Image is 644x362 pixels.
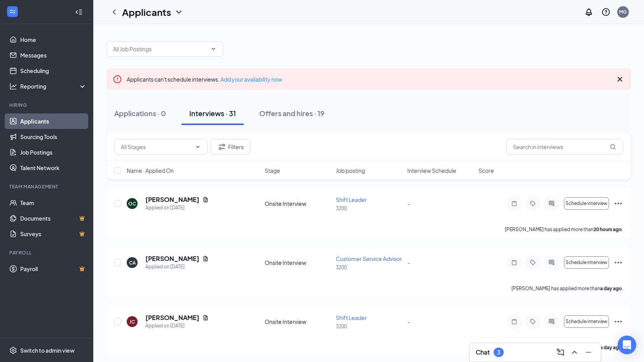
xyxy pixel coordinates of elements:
a: Scheduling [20,63,87,78]
button: Schedule interview [564,315,609,328]
svg: Cross [615,75,625,84]
p: 3200 [336,205,402,212]
svg: ChevronDown [210,46,216,52]
svg: Document [202,256,209,262]
svg: Notifications [584,7,593,17]
span: Schedule interview [565,319,607,324]
a: Job Postings [20,144,87,160]
p: [PERSON_NAME] has applied more than . [505,226,623,233]
button: ComposeMessage [554,346,567,359]
a: DocumentsCrown [20,211,87,226]
div: OC [128,200,136,207]
button: Minimize [582,346,595,359]
p: 3200 [336,264,402,271]
div: Applied on [DATE] [145,204,209,212]
div: Hiring [9,102,85,108]
div: Team Management [9,183,85,190]
a: Team [20,195,87,211]
svg: Note [510,259,519,266]
span: Schedule interview [565,201,607,206]
span: Customer Service Advisor [336,255,402,262]
div: Open Intercom Messenger [618,336,636,354]
svg: ComposeMessage [556,348,565,357]
svg: ActiveChat [547,318,556,325]
span: Score [478,167,494,174]
svg: Note [510,318,519,325]
span: - [407,259,410,266]
a: Messages [20,47,87,63]
a: Talent Network [20,160,87,176]
div: 3 [497,349,500,356]
svg: Ellipses [614,258,623,267]
svg: ChevronDown [174,7,183,17]
p: [PERSON_NAME] has applied more than . [511,285,623,292]
svg: ChevronDown [195,144,201,150]
svg: Minimize [584,348,593,357]
span: - [407,318,410,325]
div: Offers and hires · 19 [259,108,325,118]
svg: ChevronUp [570,348,579,357]
svg: ActiveChat [547,259,556,266]
div: MG [619,9,627,15]
div: Onsite Interview [265,259,331,266]
svg: Analysis [9,82,17,90]
button: Schedule interview [564,256,609,269]
svg: Note [510,200,519,207]
span: - [407,200,410,207]
svg: QuestionInfo [601,7,611,17]
svg: Filter [217,142,227,151]
span: Name · Applied On [127,167,174,174]
div: JC [129,318,135,325]
span: Applicants can't schedule interviews. [127,76,282,83]
span: Shift Leader [336,314,367,321]
span: Job posting [336,167,365,174]
h5: [PERSON_NAME] [145,313,199,322]
div: Applied on [DATE] [145,322,209,330]
svg: Tag [528,318,538,325]
h1: Applicants [122,5,171,19]
h5: [PERSON_NAME] [145,254,199,263]
svg: ChevronLeft [110,7,119,17]
span: Interview Schedule [407,167,456,174]
button: Schedule interview [564,197,609,210]
div: Switch to admin view [20,346,75,354]
input: Search in interviews [506,139,623,155]
div: CA [129,259,136,266]
svg: WorkstreamLogo [9,8,16,16]
a: Sourcing Tools [20,129,87,144]
svg: Collapse [75,8,83,16]
svg: ActiveChat [547,200,556,207]
div: Onsite Interview [265,318,331,325]
a: PayrollCrown [20,261,87,277]
div: Payroll [9,249,85,256]
a: Applicants [20,113,87,129]
button: ChevronUp [568,346,581,359]
div: Reporting [20,82,87,90]
svg: Ellipses [614,317,623,326]
p: 3200 [336,323,402,330]
button: Filter Filters [211,139,250,155]
input: All Job Postings [113,45,207,53]
span: Stage [265,167,280,174]
span: Shift Leader [336,196,367,203]
svg: Tag [528,200,538,207]
svg: MagnifyingGlass [610,144,616,150]
a: Home [20,32,87,47]
svg: Document [202,197,209,203]
svg: Document [202,315,209,321]
a: SurveysCrown [20,226,87,242]
b: 20 hours ago [593,226,622,232]
span: Schedule interview [565,260,607,265]
svg: Ellipses [614,199,623,208]
div: Applied on [DATE] [145,263,209,271]
b: a day ago [600,285,622,291]
a: Add your availability now [220,76,282,83]
h5: [PERSON_NAME] [145,195,199,204]
div: Interviews · 31 [189,108,236,118]
svg: Error [113,75,122,84]
h3: Chat [476,348,490,357]
div: Applications · 0 [114,108,166,118]
svg: Tag [528,259,538,266]
div: Onsite Interview [265,200,331,207]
